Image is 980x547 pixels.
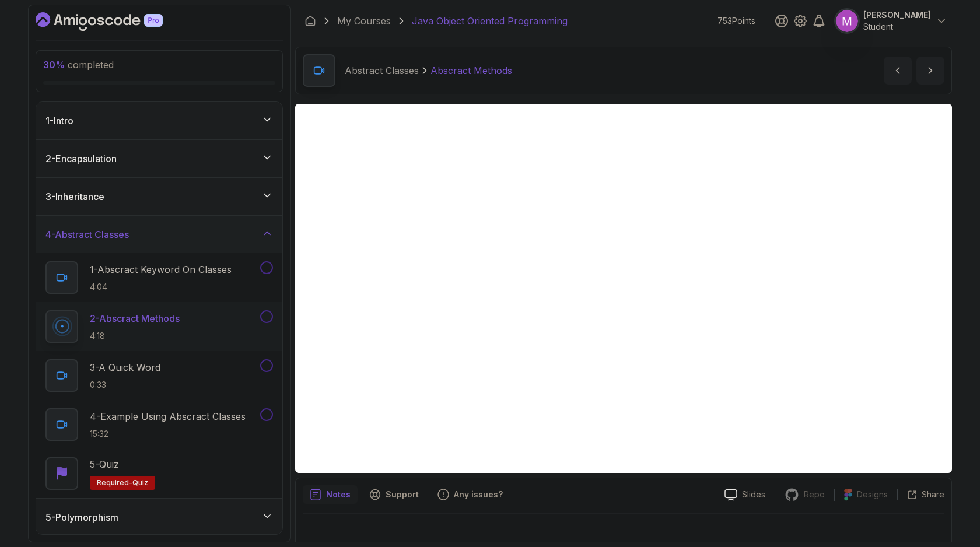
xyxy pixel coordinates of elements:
[132,478,148,488] span: quiz
[908,474,980,530] iframe: chat widget
[36,140,282,177] button: 2-Encapsulation
[36,102,282,139] button: 1-Intro
[45,227,129,241] h3: 4 - Abstract Classes
[835,9,947,33] button: user profile image[PERSON_NAME]Student
[863,9,931,21] p: [PERSON_NAME]
[36,216,282,253] button: 4-Abstract Classes
[90,262,232,276] p: 1 - Abscract Keyword On Classes
[857,489,888,500] p: Designs
[90,457,119,471] p: 5 - Quiz
[454,489,503,500] p: Any issues?
[36,12,190,31] a: Dashboard
[90,281,232,293] p: 4:04
[386,489,419,500] p: Support
[715,489,775,501] a: Slides
[45,457,273,490] button: 5-QuizRequired-quiz
[90,360,160,374] p: 3 - A Quick Word
[295,104,952,473] iframe: 2 - Abscract Methods
[326,489,351,500] p: Notes
[430,485,510,504] button: Feedback button
[90,409,246,423] p: 4 - Example Using Abscract Classes
[337,14,391,28] a: My Courses
[90,428,246,440] p: 15:32
[916,57,944,85] button: next content
[863,21,931,33] p: Student
[36,499,282,536] button: 5-Polymorphism
[45,152,117,166] h3: 2 - Encapsulation
[45,261,273,294] button: 1-Abscract Keyword On Classes4:04
[90,379,160,391] p: 0:33
[884,57,912,85] button: previous content
[897,489,944,500] button: Share
[836,10,858,32] img: user profile image
[430,64,512,78] p: Abscract Methods
[97,478,132,488] span: Required-
[303,485,358,504] button: notes button
[412,14,568,28] p: Java Object Oriented Programming
[742,489,765,500] p: Slides
[43,59,65,71] span: 30 %
[45,408,273,441] button: 4-Example Using Abscract Classes15:32
[45,190,104,204] h3: 3 - Inheritance
[717,15,755,27] p: 753 Points
[36,178,282,215] button: 3-Inheritance
[304,15,316,27] a: Dashboard
[45,510,118,524] h3: 5 - Polymorphism
[345,64,419,78] p: Abstract Classes
[90,330,180,342] p: 4:18
[804,489,825,500] p: Repo
[45,359,273,392] button: 3-A Quick Word0:33
[45,310,273,343] button: 2-Abscract Methods4:18
[45,114,73,128] h3: 1 - Intro
[90,311,180,325] p: 2 - Abscract Methods
[43,59,114,71] span: completed
[362,485,426,504] button: Support button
